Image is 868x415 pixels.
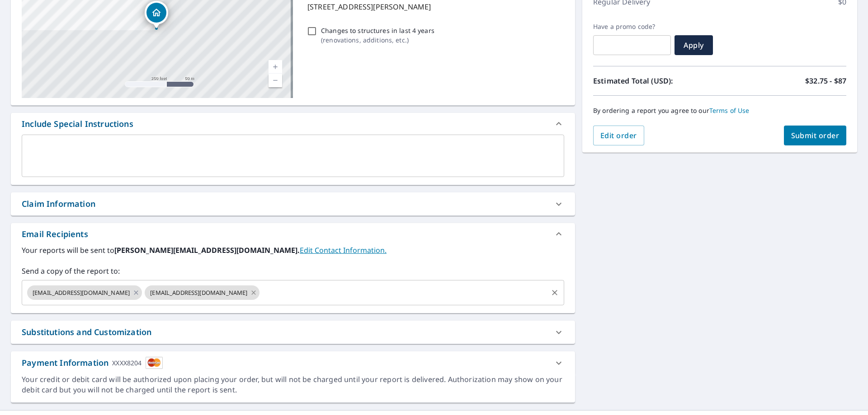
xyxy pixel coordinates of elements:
label: Your reports will be sent to [22,245,564,256]
p: [STREET_ADDRESS][PERSON_NAME] [307,1,561,12]
span: Submit order [791,131,840,140]
div: [EMAIL_ADDRESS][DOMAIN_NAME] [145,285,259,300]
div: [EMAIL_ADDRESS][DOMAIN_NAME] [27,285,142,300]
div: Substitutions and Customization [22,326,151,338]
div: Include Special Instructions [22,118,133,130]
div: Payment Information [22,357,163,369]
div: XXXX8204 [112,357,142,369]
p: By ordering a report you agree to our [593,107,846,115]
div: Claim Information [11,192,575,215]
label: Send a copy of the report to: [22,266,564,276]
div: Dropped pin, building 1, Residential property, 229 13th Ave N South Saint Paul, MN 55075 [145,1,168,29]
button: Clear [548,286,561,299]
span: Apply [682,40,706,50]
div: Claim Information [22,198,95,210]
a: Terms of Use [709,106,750,115]
p: Changes to structures in last 4 years [321,26,434,35]
a: Current Level 17, Zoom In [269,60,282,74]
img: cardImage [146,357,163,369]
div: Email Recipients [22,228,88,240]
b: [PERSON_NAME][EMAIL_ADDRESS][DOMAIN_NAME]. [114,245,300,255]
div: Email Recipients [11,223,575,245]
a: Current Level 17, Zoom Out [269,74,282,87]
div: Include Special Instructions [11,113,575,135]
p: ( renovations, additions, etc. ) [321,35,434,45]
label: Have a promo code? [593,23,671,31]
div: Payment InformationXXXX8204cardImage [11,351,575,374]
p: $32.75 - $87 [805,75,846,86]
span: [EMAIL_ADDRESS][DOMAIN_NAME] [27,289,135,297]
span: Edit order [600,131,637,140]
button: Edit order [593,126,644,145]
a: EditContactInfo [300,245,387,255]
div: Your credit or debit card will be authorized upon placing your order, but will not be charged unt... [22,374,564,395]
p: Estimated Total (USD): [593,75,720,86]
button: Submit order [784,126,847,145]
span: [EMAIL_ADDRESS][DOMAIN_NAME] [145,289,253,297]
div: Substitutions and Customization [11,321,575,344]
button: Apply [675,35,713,55]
